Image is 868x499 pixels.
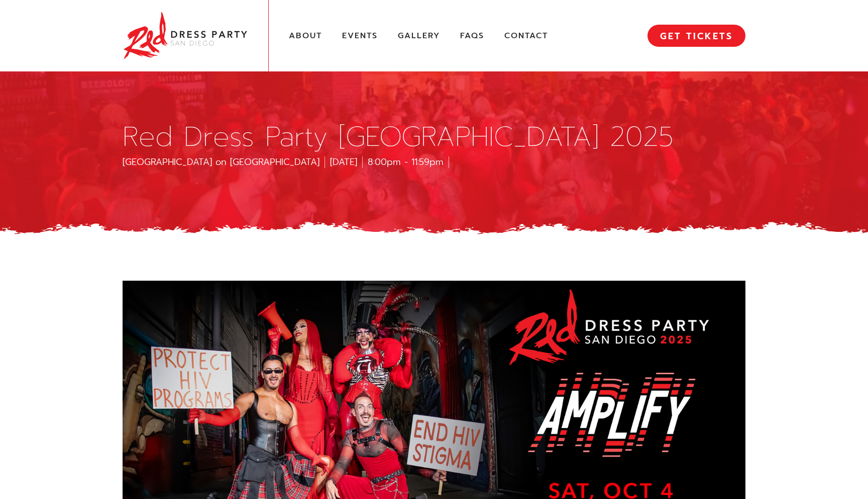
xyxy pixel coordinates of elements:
[289,31,322,41] a: About
[123,156,325,168] div: [GEOGRAPHIC_DATA] on [GEOGRAPHIC_DATA]
[504,31,548,41] a: Contact
[330,156,363,168] div: [DATE]
[123,123,674,150] h1: Red Dress Party [GEOGRAPHIC_DATA] 2025
[398,31,440,41] a: Gallery
[123,10,248,61] img: Red Dress Party San Diego
[368,156,449,168] div: 8:00pm - 11:59pm
[342,31,378,41] a: Events
[647,25,745,47] a: GET TICKETS
[460,31,484,41] a: FAQs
